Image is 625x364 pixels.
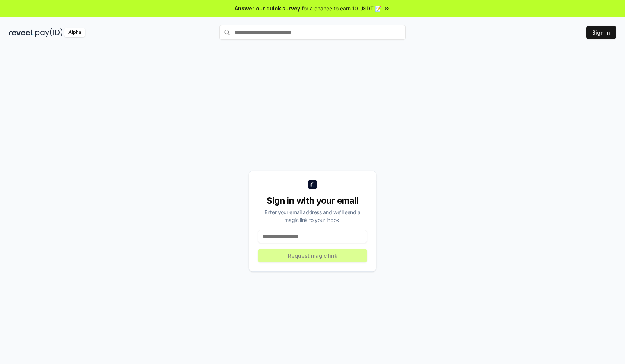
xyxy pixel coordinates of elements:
[308,180,317,189] img: logo_small
[258,208,367,224] div: Enter your email address and we’ll send a magic link to your inbox.
[258,195,367,207] div: Sign in with your email
[235,4,300,12] span: Answer our quick survey
[9,28,34,37] img: reveel_dark
[586,26,616,39] button: Sign In
[302,4,381,12] span: for a chance to earn 10 USDT 📝
[35,28,63,37] img: pay_id
[64,28,85,37] div: Alpha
